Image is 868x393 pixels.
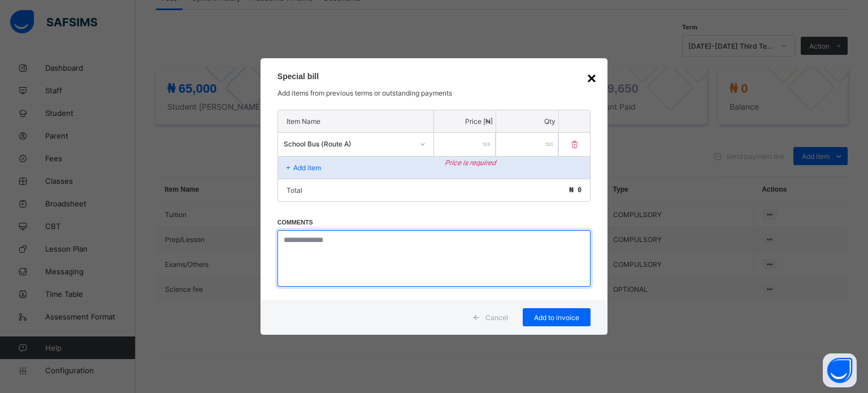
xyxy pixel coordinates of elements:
[823,353,857,387] button: Open asap
[499,117,555,126] p: Qty
[293,163,321,172] p: Add item
[531,313,582,322] span: Add to invoice
[277,219,313,226] label: Comments
[570,186,582,194] span: ₦ 0
[437,117,493,126] p: Price [₦]
[485,313,508,322] span: Cancel
[277,72,591,81] h3: Special bill
[287,186,302,195] p: Total
[287,117,425,126] p: Item Name
[434,158,496,167] em: Price is required
[587,70,596,88] div: ×
[284,140,413,148] div: School Bus (Route A)
[277,89,591,97] p: Add items from previous terms or outstanding payments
